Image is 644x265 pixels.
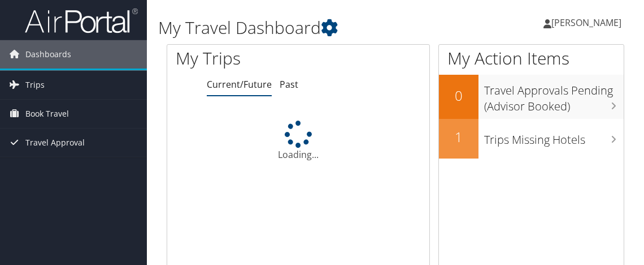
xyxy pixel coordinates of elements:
h3: Trips Missing Hotels [484,126,624,148]
h3: Travel Approvals Pending (Advisor Booked) [484,77,624,114]
span: Travel Approval [25,129,85,157]
a: Past [280,78,298,91]
a: 0Travel Approvals Pending (Advisor Booked) [439,75,624,118]
span: Book Travel [25,100,69,128]
a: Current/Future [207,78,272,91]
div: Loading... [167,121,429,161]
a: [PERSON_NAME] [543,6,633,40]
h1: My Travel Dashboard [158,16,475,40]
a: 1Trips Missing Hotels [439,119,624,159]
img: airportal-logo.png [25,7,138,34]
h2: 0 [439,86,478,105]
span: [PERSON_NAME] [551,16,621,29]
h2: 1 [439,127,478,147]
h1: My Trips [176,46,312,70]
span: Dashboards [25,40,71,69]
span: Trips [25,71,45,99]
h1: My Action Items [439,46,624,70]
